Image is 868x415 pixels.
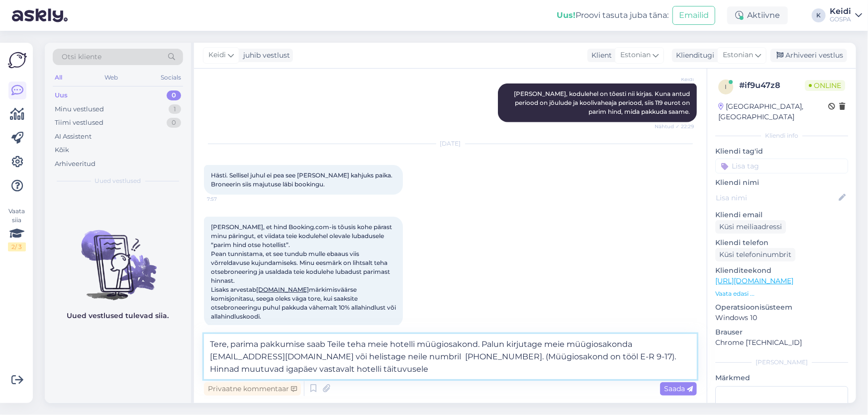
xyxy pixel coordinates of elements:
div: 0 [167,90,181,100]
div: Kõik [55,145,69,155]
div: Aktiivne [727,6,788,24]
div: [PERSON_NAME] [715,358,848,367]
span: i [725,83,727,90]
p: Kliendi telefon [715,238,848,248]
p: Klienditeekond [715,265,848,276]
p: Operatsioonisüsteem [715,302,848,313]
span: Keidi [208,50,226,61]
div: Tiimi vestlused [55,118,103,128]
div: 1 [169,104,181,114]
span: Uued vestlused [95,176,141,185]
span: [PERSON_NAME], kodulehel on tõesti nii kirjas. Kuna antud periood on jõulude ja koolivaheaja peri... [514,90,691,115]
p: Kliendi nimi [715,177,848,188]
div: AI Assistent [55,132,92,142]
a: [URL][DOMAIN_NAME] [715,276,793,285]
div: [DATE] [204,139,697,148]
p: Chrome [TECHNICAL_ID] [715,337,848,348]
a: [DOMAIN_NAME] [256,286,309,293]
div: Kliendi info [715,131,848,140]
div: Küsi meiliaadressi [715,220,786,234]
div: Arhiveeri vestlus [771,49,847,62]
p: Märkmed [715,373,848,383]
div: [GEOGRAPHIC_DATA], [GEOGRAPHIC_DATA] [718,101,828,122]
div: Klienditugi [672,50,714,61]
span: Online [805,80,845,91]
div: Privaatne kommentaar [204,382,301,396]
div: Keidi [830,7,851,15]
div: Socials [159,71,183,84]
span: [PERSON_NAME], et hind Booking.com-is tõusis kohe pärast minu päringut, et viidata teie kodulehel... [211,223,397,320]
div: Minu vestlused [55,104,104,114]
a: KeidiGOSPA [830,7,862,23]
div: Vaata siia [8,207,26,251]
div: 2 / 3 [8,243,26,251]
p: Kliendi email [715,210,848,220]
button: Emailid [673,6,715,25]
div: Uus [55,90,68,100]
span: Otsi kliente [62,52,101,62]
div: # if9u47z8 [739,80,805,91]
div: Küsi telefoninumbrit [715,248,795,261]
div: 0 [167,118,181,128]
textarea: Tere, parima pakkumise saab Teile teha meie hotelli müügiosakond. Palun kirjutage meie müügiosako... [204,334,697,379]
div: Proovi tasuta juba täna: [557,9,669,21]
div: Klient [587,50,612,61]
span: 7:57 [207,195,244,203]
div: Web [103,71,120,84]
span: Hästi. Sellisel juhul ei pea see [PERSON_NAME] kahjuks paika. Broneerin siis majutuse läbi bookingu. [211,171,394,188]
div: Arhiveeritud [55,159,96,169]
span: Keidi [657,76,694,83]
span: Estonian [723,50,753,61]
p: Kliendi tag'id [715,146,848,157]
p: Uued vestlused tulevad siia. [67,311,169,321]
img: Askly Logo [8,51,27,70]
span: Saada [664,384,693,393]
p: Vaata edasi ... [715,289,848,298]
div: All [53,71,64,84]
div: GOSPA [830,15,851,23]
span: Estonian [620,50,651,61]
p: Brauser [715,327,848,337]
input: Lisa tag [715,159,848,173]
b: Uus! [557,10,576,20]
div: K [812,8,826,22]
p: Windows 10 [715,313,848,323]
div: juhib vestlust [239,50,290,61]
span: Nähtud ✓ 22:29 [655,123,694,130]
input: Lisa nimi [716,192,837,203]
img: No chats [45,212,191,302]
